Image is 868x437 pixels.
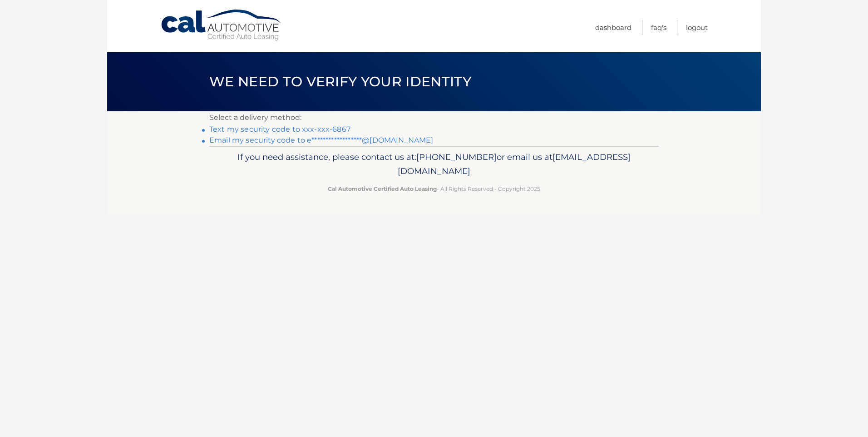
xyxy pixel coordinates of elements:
[595,20,631,35] a: Dashboard
[215,150,653,179] p: If you need assistance, please contact us at: or email us at
[209,111,659,124] p: Select a delivery method:
[209,125,350,134] a: Text my security code to xxx-xxx-6867
[651,20,666,35] a: FAQ's
[160,9,283,41] a: Cal Automotive
[416,152,497,162] span: [PHONE_NUMBER]
[215,184,653,194] p: - All Rights Reserved - Copyright 2025
[328,185,437,192] strong: Cal Automotive Certified Auto Leasing
[686,20,708,35] a: Logout
[209,73,471,90] span: We need to verify your identity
